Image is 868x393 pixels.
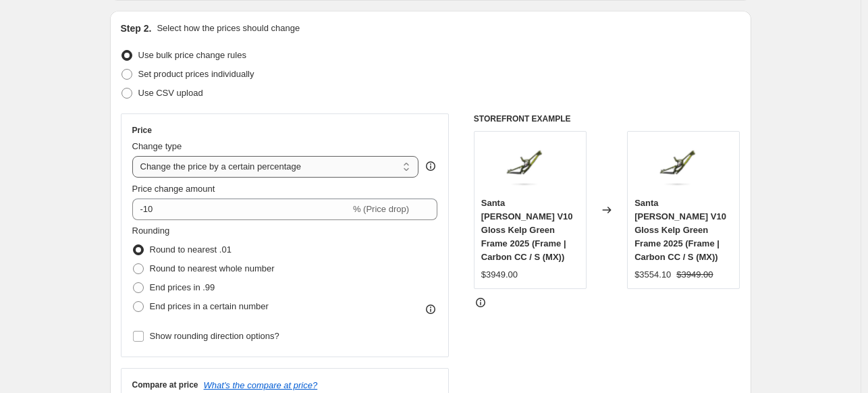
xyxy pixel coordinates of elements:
[157,22,300,35] p: Select how the prices should change
[634,268,671,282] div: $3554.10
[138,88,203,98] span: Use CSV upload
[138,50,246,60] span: Use bulk price change rules
[121,22,152,35] h2: Step 2.
[657,138,711,192] img: MY25_V10_CC_Frame_GlossKelpGreen_80x.webp
[150,282,215,292] span: End prices in .99
[474,113,740,124] h6: STOREFRONT EXAMPLE
[132,184,215,194] span: Price change amount
[132,199,350,220] input: -15
[481,268,518,282] div: $3949.00
[150,244,232,255] span: Round to nearest .01
[676,268,713,282] strike: $3949.00
[132,379,198,390] h3: Compare at price
[424,159,437,173] div: help
[503,138,557,192] img: MY25_V10_CC_Frame_GlossKelpGreen_80x.webp
[481,198,573,262] span: Santa [PERSON_NAME] V10 Gloss Kelp Green Frame 2025 (Frame | Carbon CC / S (MX))
[132,141,182,151] span: Change type
[150,331,279,341] span: Show rounding direction options?
[204,380,318,390] button: What's the compare at price?
[150,301,269,311] span: End prices in a certain number
[132,125,152,136] h3: Price
[634,198,726,262] span: Santa [PERSON_NAME] V10 Gloss Kelp Green Frame 2025 (Frame | Carbon CC / S (MX))
[150,263,275,273] span: Round to nearest whole number
[138,69,254,79] span: Set product prices individually
[132,226,170,236] span: Rounding
[353,204,409,214] span: % (Price drop)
